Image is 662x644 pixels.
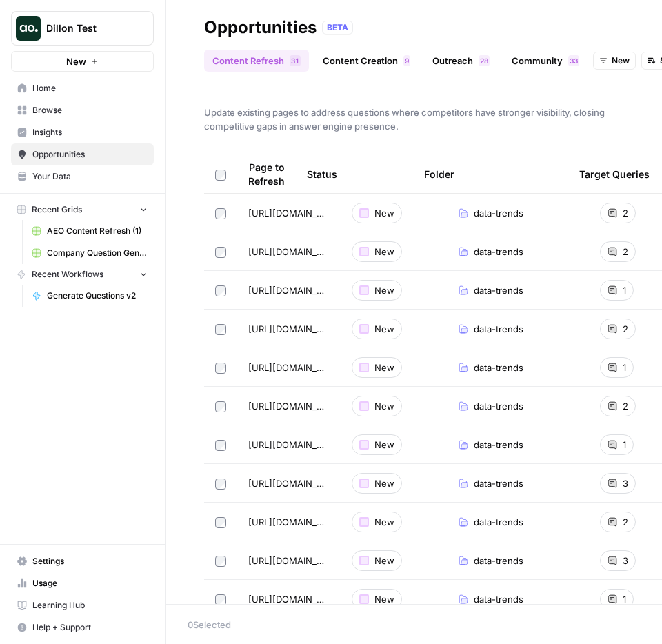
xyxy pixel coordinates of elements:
[248,155,285,193] div: Page to Refresh
[623,245,628,259] span: 2
[11,11,154,46] button: Workspace: Dillon Test
[291,55,295,66] span: 3
[32,599,148,612] span: Learning Hub
[248,399,330,413] span: [URL][DOMAIN_NAME]
[66,54,86,68] span: New
[623,361,626,374] span: 1
[322,21,353,34] div: BETA
[11,572,154,594] a: Usage
[474,206,523,220] span: data-trends
[11,77,154,99] a: Home
[248,554,330,567] span: [URL][DOMAIN_NAME]
[11,165,154,188] a: Your Data
[248,206,330,220] span: [URL][DOMAIN_NAME]
[11,616,154,638] button: Help + Support
[623,206,628,220] span: 2
[32,104,148,117] span: Browse
[374,206,394,220] span: New
[593,52,636,70] button: New
[480,55,484,66] span: 2
[11,264,154,285] button: Recent Workflows
[248,592,330,606] span: [URL][DOMAIN_NAME]
[11,143,154,165] a: Opportunities
[290,55,301,66] div: 31
[47,225,148,237] span: AEO Content Refresh (1)
[374,283,394,297] span: New
[248,438,330,452] span: [URL][DOMAIN_NAME]
[11,594,154,616] a: Learning Hub
[623,476,628,490] span: 3
[32,203,82,216] span: Recent Grids
[314,50,419,72] a: Content Creation9
[374,554,394,567] span: New
[295,55,299,66] span: 1
[204,50,309,72] a: Content Refresh31
[474,476,523,490] span: data-trends
[474,592,523,606] span: data-trends
[424,50,498,72] a: Outreach28
[623,438,626,452] span: 1
[32,170,148,183] span: Your Data
[474,399,523,413] span: data-trends
[623,592,626,606] span: 1
[11,51,154,72] button: New
[46,21,130,35] span: Dillon Test
[11,199,154,220] button: Recent Grids
[32,621,148,634] span: Help + Support
[474,283,523,297] span: data-trends
[623,322,628,336] span: 2
[248,322,330,336] span: [URL][DOMAIN_NAME]
[11,550,154,572] a: Settings
[47,290,148,302] span: Generate Questions v2
[474,438,523,452] span: data-trends
[26,242,154,264] a: Company Question Generation
[32,148,148,161] span: Opportunities
[474,515,523,529] span: data-trends
[424,155,454,193] div: Folder
[32,126,148,139] span: Insights
[307,155,337,193] div: Status
[479,55,490,66] div: 28
[248,361,330,374] span: [URL][DOMAIN_NAME]
[374,322,394,336] span: New
[374,399,394,413] span: New
[11,99,154,121] a: Browse
[403,55,410,66] div: 9
[374,515,394,529] span: New
[47,247,148,259] span: Company Question Generation
[11,121,154,143] a: Insights
[405,55,409,66] span: 9
[32,82,148,94] span: Home
[248,476,330,490] span: [URL][DOMAIN_NAME]
[32,577,148,590] span: Usage
[26,220,154,242] a: AEO Content Refresh (1)
[623,399,628,413] span: 2
[474,554,523,567] span: data-trends
[374,361,394,374] span: New
[574,55,578,66] span: 3
[204,17,317,39] div: Opportunities
[204,105,623,133] span: Update existing pages to address questions where competitors have stronger visibility, closing co...
[248,515,330,529] span: [URL][DOMAIN_NAME]
[32,268,103,281] span: Recent Workflows
[484,55,488,66] span: 8
[474,322,523,336] span: data-trends
[374,592,394,606] span: New
[248,245,330,259] span: [URL][DOMAIN_NAME]
[188,618,640,632] div: 0 Selected
[26,285,154,307] a: Generate Questions v2
[474,245,523,259] span: data-trends
[374,245,394,259] span: New
[374,438,394,452] span: New
[32,555,148,567] span: Settings
[623,554,628,567] span: 3
[248,283,330,297] span: [URL][DOMAIN_NAME]
[568,55,579,66] div: 33
[16,16,41,41] img: Dillon Test Logo
[374,476,394,490] span: New
[579,155,650,193] div: Target Queries
[503,50,588,72] a: Community33
[623,283,626,297] span: 1
[474,361,523,374] span: data-trends
[570,55,574,66] span: 3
